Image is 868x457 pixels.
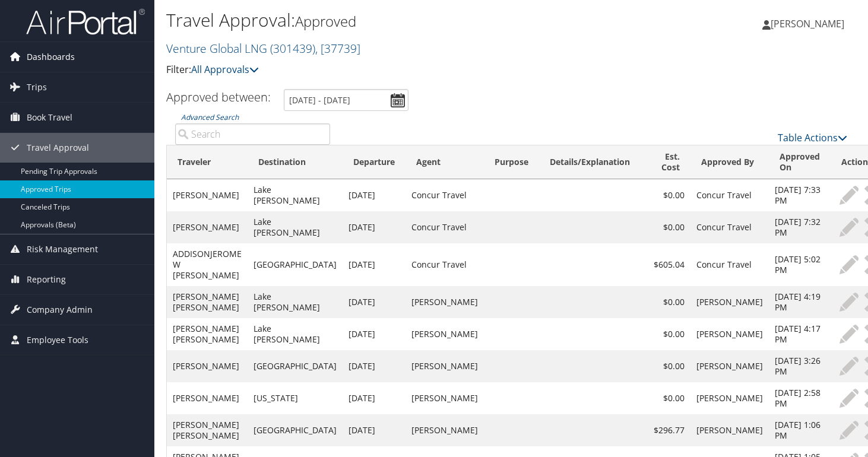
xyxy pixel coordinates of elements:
[840,421,859,440] img: ta-modify-inactive.png
[690,179,769,211] td: Concur Travel
[166,89,271,105] h3: Approved between:
[837,421,861,440] a: Modify
[840,293,859,312] img: ta-modify-inactive.png
[769,243,831,286] td: [DATE] 5:02 PM
[27,103,72,132] span: Book Travel
[641,179,690,211] td: $0.00
[769,286,831,318] td: [DATE] 4:19 PM
[166,62,626,78] p: Filter:
[837,357,861,376] a: Modify
[167,286,248,318] td: [PERSON_NAME] [PERSON_NAME]
[840,357,859,376] img: ta-modify-inactive.png
[167,243,248,286] td: ADDISONJEROME W [PERSON_NAME]
[167,145,248,179] th: Traveler: activate to sort column ascending
[406,211,484,243] td: Concur Travel
[769,211,831,243] td: [DATE] 7:32 PM
[248,414,343,446] td: [GEOGRAPHIC_DATA]
[837,218,861,237] a: Modify
[690,382,769,414] td: [PERSON_NAME]
[406,286,484,318] td: [PERSON_NAME]
[27,42,75,72] span: Dashboards
[315,40,360,56] span: , [ 37739 ]
[641,243,690,286] td: $605.04
[769,179,831,211] td: [DATE] 7:33 PM
[191,63,259,76] a: All Approvals
[167,414,248,446] td: [PERSON_NAME] [PERSON_NAME]
[166,8,626,33] h1: Travel Approval:
[690,211,769,243] td: Concur Travel
[539,145,641,179] th: Details/Explanation
[27,325,88,355] span: Employee Tools
[343,286,406,318] td: [DATE]
[641,350,690,382] td: $0.00
[840,325,859,344] img: ta-modify-inactive.png
[248,382,343,414] td: [US_STATE]
[690,243,769,286] td: Concur Travel
[690,286,769,318] td: [PERSON_NAME]
[690,145,769,179] th: Approved By: activate to sort column ascending
[406,243,484,286] td: Concur Travel
[295,11,356,31] small: Approved
[837,255,861,274] a: Modify
[641,145,690,179] th: Est. Cost: activate to sort column ascending
[837,186,861,205] a: Modify
[27,72,47,102] span: Trips
[175,123,330,145] input: Advanced Search
[406,179,484,211] td: Concur Travel
[641,414,690,446] td: $296.77
[690,318,769,350] td: [PERSON_NAME]
[343,145,406,179] th: Departure: activate to sort column ascending
[167,318,248,350] td: [PERSON_NAME] [PERSON_NAME]
[27,234,98,264] span: Risk Management
[641,318,690,350] td: $0.00
[27,265,66,294] span: Reporting
[406,350,484,382] td: [PERSON_NAME]
[26,8,145,36] img: airportal-logo.png
[762,6,856,42] a: [PERSON_NAME]
[406,414,484,446] td: [PERSON_NAME]
[167,179,248,211] td: [PERSON_NAME]
[248,318,343,350] td: Lake [PERSON_NAME]
[690,414,769,446] td: [PERSON_NAME]
[771,17,844,30] span: [PERSON_NAME]
[248,145,343,179] th: Destination: activate to sort column ascending
[837,325,861,344] a: Modify
[778,131,847,144] a: Table Actions
[343,179,406,211] td: [DATE]
[248,211,343,243] td: Lake [PERSON_NAME]
[406,145,484,179] th: Agent
[840,186,859,205] img: ta-modify-inactive.png
[27,133,89,163] span: Travel Approval
[406,382,484,414] td: [PERSON_NAME]
[840,255,859,274] img: ta-modify-inactive.png
[769,145,831,179] th: Approved On: activate to sort column ascending
[27,295,93,325] span: Company Admin
[641,286,690,318] td: $0.00
[167,211,248,243] td: [PERSON_NAME]
[769,414,831,446] td: [DATE] 1:06 PM
[284,89,408,111] input: [DATE] - [DATE]
[343,211,406,243] td: [DATE]
[690,350,769,382] td: [PERSON_NAME]
[406,318,484,350] td: [PERSON_NAME]
[837,389,861,408] a: Modify
[641,211,690,243] td: $0.00
[248,350,343,382] td: [GEOGRAPHIC_DATA]
[343,414,406,446] td: [DATE]
[769,350,831,382] td: [DATE] 3:26 PM
[343,243,406,286] td: [DATE]
[343,350,406,382] td: [DATE]
[769,318,831,350] td: [DATE] 4:17 PM
[248,286,343,318] td: Lake [PERSON_NAME]
[343,318,406,350] td: [DATE]
[840,218,859,237] img: ta-modify-inactive.png
[343,382,406,414] td: [DATE]
[166,40,360,56] a: Venture Global LNG
[769,382,831,414] td: [DATE] 2:58 PM
[167,382,248,414] td: [PERSON_NAME]
[641,382,690,414] td: $0.00
[840,389,859,408] img: ta-modify-inactive.png
[167,350,248,382] td: [PERSON_NAME]
[270,40,315,56] span: ( 301439 )
[248,179,343,211] td: Lake [PERSON_NAME]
